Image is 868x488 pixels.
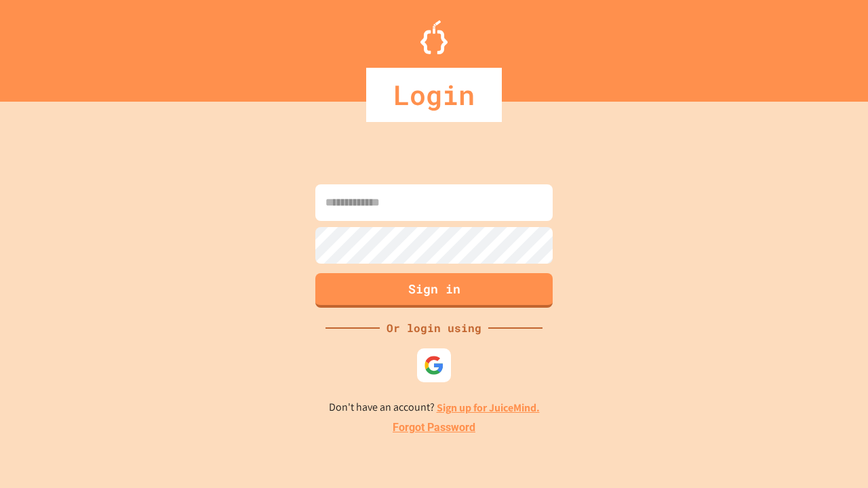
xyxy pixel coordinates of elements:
[380,320,488,336] div: Or login using
[393,420,475,436] a: Forgot Password
[366,68,502,122] div: Login
[437,401,540,415] a: Sign up for JuiceMind.
[315,273,553,308] button: Sign in
[424,355,444,375] img: google-icon.svg
[329,399,540,416] p: Don't have an account?
[420,20,448,54] img: Logo.svg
